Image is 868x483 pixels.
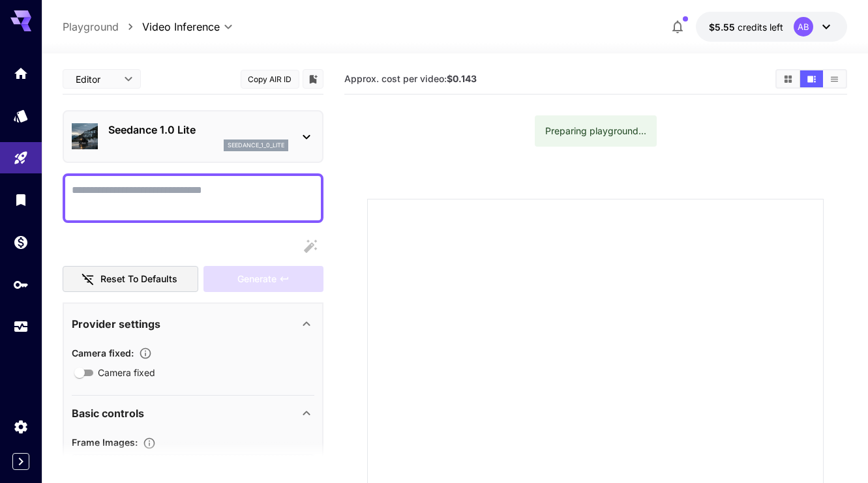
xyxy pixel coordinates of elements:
div: Wallet [13,234,29,250]
p: seedance_1_0_lite [228,141,284,150]
p: Seedance 1.0 Lite [108,122,288,138]
div: AB [794,17,813,37]
button: $5.54532AB [696,12,847,42]
b: $0.143 [447,73,477,84]
button: Expand sidebar [12,453,29,470]
span: Frame Images : [72,437,138,448]
span: Video Inference [142,19,220,35]
span: Camera fixed : [72,347,134,359]
span: Editor [76,72,116,86]
button: Copy AIR ID [241,70,299,89]
div: $5.54532 [709,20,783,34]
nav: breadcrumb [63,19,142,35]
div: Home [13,65,29,81]
a: Playground [63,19,119,35]
button: Show videos in video view [800,70,823,87]
div: Settings [13,418,29,435]
button: Upload frame images. [138,437,161,450]
button: Add to library [307,71,319,87]
div: Usage [13,319,29,335]
span: credits left [738,22,783,33]
div: Show videos in grid viewShow videos in video viewShow videos in list view [775,69,847,89]
button: Reset to defaults [63,266,198,293]
div: Preparing playground... [545,119,646,143]
div: Playground [13,150,29,166]
span: $5.55 [709,22,738,33]
button: Show videos in list view [823,70,846,87]
button: Show videos in grid view [777,70,800,87]
div: API Keys [13,276,29,293]
div: Models [13,108,29,124]
p: Basic controls [72,405,144,421]
p: Provider settings [72,316,160,332]
span: Approx. cost per video: [344,73,477,84]
div: Seedance 1.0 Liteseedance_1_0_lite [72,117,314,156]
div: Provider settings [72,308,314,340]
div: Library [13,192,29,208]
span: Camera fixed [98,366,155,379]
div: Basic controls [72,398,314,429]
